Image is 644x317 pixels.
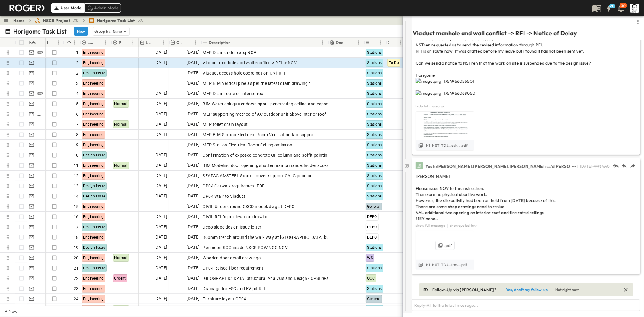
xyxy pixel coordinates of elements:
[5,308,9,314] p: + New
[76,60,78,66] span: 2
[554,286,580,293] button: Not right now
[203,80,310,86] span: MEP BIM Vertical pipe as per the latest drain drawing?
[416,186,484,191] span: Please issue NOV to this instruction.
[336,40,344,46] p: Doc
[83,287,104,291] span: Engineering
[83,225,105,229] span: Design Issue
[27,38,46,47] div: Info
[95,39,102,46] button: Sort
[153,39,160,46] button: Sort
[319,39,326,46] button: Menu
[74,203,79,210] span: 15
[94,28,111,34] p: Group by:
[203,245,288,251] span: Perimeter SOG inside NSCR ROW NOC NOV
[510,164,545,169] span: [PERSON_NAME]
[119,40,121,46] p: Priority
[449,223,478,229] button: showquoted text
[74,162,79,168] span: 11
[187,213,200,220] span: [DATE]
[634,18,642,25] button: thread-more
[83,71,105,75] span: Design Issue
[425,164,433,169] span: You
[570,163,578,170] button: Show more
[203,265,263,271] span: CP04 Raised floor requirement
[187,182,200,189] span: [DATE]
[114,122,127,126] span: Normal
[415,223,446,229] button: show full message
[414,302,638,308] p: Reply-All to the latest message...
[416,204,506,209] span: There are some shop drawings need to revise.
[416,48,636,54] p: RFI is on route now. It was drafted before my leave but i found it has not been sent yet.
[187,141,200,148] span: [DATE]
[154,295,167,302] span: [DATE]
[187,264,200,271] span: [DATE]
[187,306,200,312] span: [DATE]
[154,254,167,261] span: [DATE]
[415,103,445,109] button: hide full message
[187,193,200,200] span: [DATE]
[187,172,200,179] span: [DATE]
[416,60,636,66] p: Can we send a notice to NSTren that the work on site is suspended due to the design issue?
[83,91,104,96] span: Engineering
[83,102,104,106] span: Engineering
[154,306,167,312] span: [DATE]
[74,27,88,36] button: New
[187,162,200,169] span: [DATE]
[444,243,452,248] p: .pdf
[154,223,167,230] span: [DATE]
[203,132,315,138] span: MEP BIM Station Electrical Room Ventilation fan support
[129,39,136,46] button: Menu
[74,152,79,158] span: 10
[203,162,331,168] span: BIM Modeling door opening, shutter maintainance, ladder access
[84,3,121,12] div: Admin Mode
[51,3,84,12] div: User Mode
[154,162,167,169] span: [DATE]
[437,164,472,169] span: [PERSON_NAME]
[83,245,105,250] span: Design Issue
[154,152,167,158] span: [DATE]
[83,112,104,116] span: Engineering
[76,80,78,86] span: 3
[74,193,79,199] span: 14
[203,275,349,281] span: [GEOGRAPHIC_DATA] Structural Analysis and Design - CPSI re-submission
[187,223,200,230] span: [DATE]
[209,40,231,46] p: Description
[203,193,245,199] span: CP04 Stair to Viaduct
[192,39,199,46] button: Menu
[74,265,79,271] span: 21
[76,50,78,56] span: 1
[187,131,200,138] span: [DATE]
[187,152,200,158] span: [DATE]
[76,132,78,138] span: 8
[83,204,104,209] span: Engineering
[412,299,640,311] button: Reply-All to the latest message...
[203,101,331,107] span: BIM Waterleak gutter down spout penetrating ceiling and expose
[203,60,297,66] span: Viaduct manhole and wall conflict -> RFI -> NOV
[344,39,351,46] button: Sort
[102,39,109,46] button: Menu
[83,184,105,188] span: Design Issue
[203,173,312,179] span: SEAPAC AMSTEEL Storm Louver support CALC pending
[83,297,104,301] span: Engineering
[472,164,473,169] span: ,
[83,276,104,280] span: Engineering
[74,245,79,251] span: 19
[203,296,246,302] span: Furniture layout CP04
[416,78,474,84] img: image.png_1754966056501
[74,296,79,302] span: 24
[154,193,167,200] span: [DATE]
[154,264,167,271] span: [DATE]
[416,198,556,203] span: However, the site activity had been on hold from [DATE] because of this.
[203,50,256,56] span: MEP Drain under exp.j NOV
[83,163,104,168] span: Engineering
[187,90,200,97] span: [DATE]
[426,262,467,268] div: N1-NST-TDJ...irm....pdf
[114,276,126,280] span: Urgent
[203,121,248,127] span: MEP toilet drain layout
[621,3,626,8] p: 30
[232,39,239,46] button: Sort
[426,142,468,149] div: N1-NST-TDJ...ash....pdf
[203,142,292,148] span: MEP Station Electrical Room Ceiling omission
[413,29,577,37] span: Viaduct manhole and wall conflict -> RFI -> Notice of Delay
[83,81,104,85] span: Engineering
